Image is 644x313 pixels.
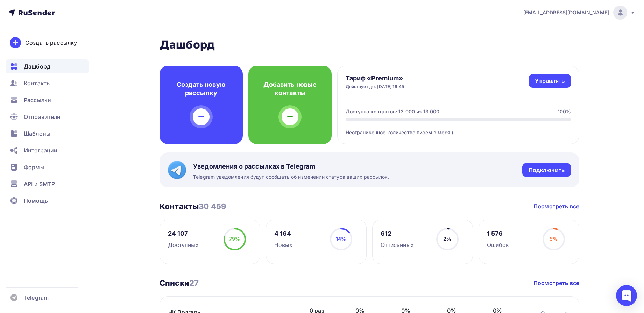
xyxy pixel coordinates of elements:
[533,202,579,211] a: Посмотреть все
[523,9,609,16] span: [EMAIL_ADDRESS][DOMAIN_NAME]
[529,166,565,174] div: Подключить
[24,79,51,87] span: Контакты
[487,241,509,249] div: Ошибок
[558,108,571,115] div: 100%
[381,229,414,238] div: 612
[443,236,451,242] span: 2%
[550,236,558,242] span: 5%
[274,229,293,238] div: 4 164
[346,121,571,136] div: Неограниченное количество писем в месяц
[24,129,50,138] span: Шаблоны
[523,6,636,20] a: [EMAIL_ADDRESS][DOMAIN_NAME]
[535,77,565,85] div: Управлять
[229,236,240,242] span: 79%
[193,162,389,171] span: Уведомления о рассылках в Telegram
[24,197,48,205] span: Помощь
[346,108,440,115] div: Доступно контактов: 13 000 из 13 000
[193,173,389,180] span: Telegram уведомления будут сообщать об изменении статуса ваших рассылок.
[487,229,509,238] div: 1 576
[25,38,77,47] div: Создать рассылку
[160,278,199,288] h3: Списки
[6,76,89,90] a: Контакты
[6,59,89,73] a: Дашборд
[24,146,57,155] span: Интеграции
[346,74,404,83] h4: Тариф «Premium»
[24,96,51,104] span: Рассылки
[160,201,226,211] h3: Контакты
[6,127,89,141] a: Шаблоны
[24,293,49,302] span: Telegram
[6,110,89,124] a: Отправители
[24,163,44,171] span: Формы
[168,229,199,238] div: 24 107
[24,113,61,121] span: Отправители
[381,241,414,249] div: Отписанных
[346,84,404,90] div: Действует до: [DATE] 16:45
[24,62,50,71] span: Дашборд
[533,279,579,287] a: Посмотреть все
[168,241,199,249] div: Доступных
[24,180,55,188] span: API и SMTP
[160,38,579,52] h2: Дашборд
[189,278,199,287] span: 27
[199,202,226,211] span: 30 459
[6,160,89,174] a: Формы
[274,241,293,249] div: Новых
[6,93,89,107] a: Рассылки
[336,236,346,242] span: 14%
[260,80,320,97] h4: Добавить новые контакты
[171,80,232,97] h4: Создать новую рассылку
